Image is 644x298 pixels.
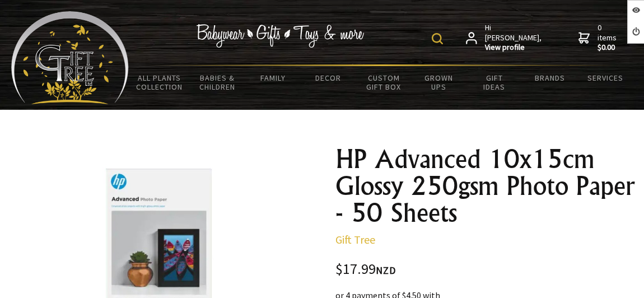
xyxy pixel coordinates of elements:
div: $17.99 [335,262,635,277]
img: Babywear - Gifts - Toys & more [197,24,365,48]
a: Gift Tree [335,232,375,246]
a: Babies & Children [190,66,245,99]
span: NZD [376,264,396,277]
span: Hi [PERSON_NAME], [485,23,543,53]
a: Decor [301,66,356,90]
strong: $0.00 [598,43,619,53]
strong: View profile [485,43,543,53]
a: All Plants Collection [129,66,190,99]
a: 0 items$0.00 [578,23,619,53]
a: Brands [522,66,577,90]
span: 0 items [598,22,619,53]
img: product search [432,33,443,44]
a: Services [577,66,633,90]
a: Grown Ups [412,66,467,99]
a: Family [245,66,301,90]
img: Babyware - Gifts - Toys and more... [11,11,129,104]
a: Custom Gift Box [356,66,412,99]
a: Gift Ideas [466,66,522,99]
h1: HP Advanced 10x15cm Glossy 250gsm Photo Paper - 50 Sheets [335,146,635,226]
a: Hi [PERSON_NAME],View profile [466,23,543,53]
